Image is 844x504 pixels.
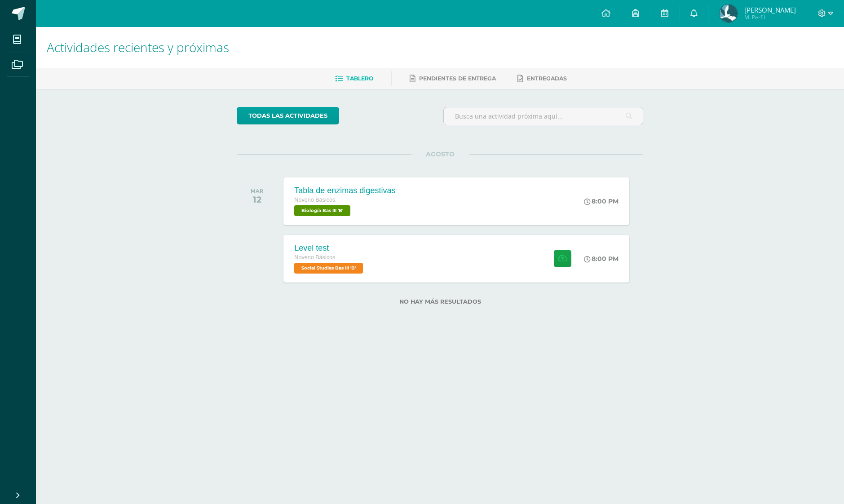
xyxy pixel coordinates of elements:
[346,75,373,82] span: Tablero
[744,5,796,14] span: [PERSON_NAME]
[294,205,350,216] span: Biología Bas III 'B'
[294,243,365,253] div: Level test
[294,186,395,195] div: Tabla de enzimas digestivas
[527,75,567,82] span: Entregadas
[47,39,229,56] span: Actividades recientes y próximas
[444,107,643,125] input: Busca una actividad próxima aquí...
[419,75,496,82] span: Pendientes de entrega
[720,4,738,22] img: b9dee08b6367668a29d4a457eadb46b5.png
[294,263,363,274] span: Social Studies Bas III 'B'
[237,298,643,305] label: No hay más resultados
[584,255,619,263] div: 8:00 PM
[251,188,263,194] div: MAR
[584,197,619,205] div: 8:00 PM
[237,107,339,124] a: todas las Actividades
[294,197,335,203] span: Noveno Básicos
[411,150,469,158] span: AGOSTO
[294,254,335,261] span: Noveno Básicos
[744,13,796,21] span: Mi Perfil
[517,71,567,86] a: Entregadas
[251,194,263,205] div: 12
[410,71,496,86] a: Pendientes de entrega
[335,71,373,86] a: Tablero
